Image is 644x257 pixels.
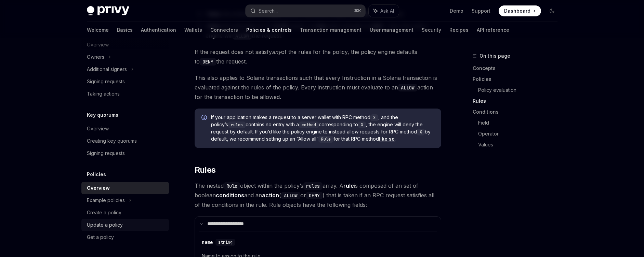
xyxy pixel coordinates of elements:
[246,22,292,38] a: Policies & controls
[87,90,120,98] div: Taking actions
[216,192,244,199] strong: conditions
[303,182,323,190] code: rules
[81,219,169,231] a: Update a policy
[218,240,233,245] span: string
[422,22,441,38] a: Security
[343,182,354,189] strong: rule
[306,192,323,199] code: DENY
[87,233,114,241] div: Get a policy
[81,206,169,219] a: Create a policy
[449,22,469,38] a: Recipes
[87,77,125,86] div: Signing requests
[478,117,563,128] a: Field
[87,196,125,204] div: Example policies
[200,58,216,66] code: DENY
[300,22,362,38] a: Transaction management
[259,7,278,15] div: Search...
[87,53,104,61] div: Owners
[87,111,118,119] h5: Key quorums
[281,192,300,199] code: ALLOW
[547,5,557,16] button: Toggle dark mode
[478,139,563,150] a: Values
[379,136,395,142] a: like so
[195,181,441,210] span: The nested object within the policy’s array. A is composed of an set of boolean and an ( or ) tha...
[87,22,109,38] a: Welcome
[473,63,563,74] a: Concepts
[262,192,279,199] strong: action
[224,182,240,190] code: Rule
[81,88,169,100] a: Taking actions
[195,47,441,66] span: If the request does not satisfy of the rules for the policy, the policy engine defaults to the re...
[81,75,169,88] a: Signing requests
[358,122,366,128] code: X
[299,122,319,128] code: method
[477,22,509,38] a: API reference
[87,170,106,179] h5: Policies
[195,73,441,102] span: This also applies to Solana transactions such that every Instruction in a Solana transaction is e...
[228,122,246,128] code: rules
[211,114,434,143] span: If your application makes a request to a server wallet with RPC method , and the policy’s contain...
[318,136,333,143] code: Rule
[81,182,169,194] a: Overview
[380,8,394,14] span: Ask AI
[478,85,563,96] a: Policy evaluation
[87,65,127,73] div: Additional signers
[87,209,121,217] div: Create a policy
[369,5,399,17] button: Ask AI
[87,125,109,133] div: Overview
[499,5,541,16] a: Dashboard
[210,22,238,38] a: Connectors
[81,147,169,159] a: Signing requests
[450,8,463,14] a: Demo
[202,239,213,246] div: name
[398,84,417,91] code: ALLOW
[81,135,169,147] a: Creating key quorums
[87,137,137,145] div: Creating key quorums
[478,128,563,139] a: Operator
[370,22,413,38] a: User management
[272,48,281,55] em: any
[87,221,123,229] div: Update a policy
[504,8,530,14] span: Dashboard
[473,74,563,85] a: Policies
[87,6,129,16] img: dark logo
[417,129,425,135] code: X
[87,184,110,192] div: Overview
[354,8,361,14] span: ⌘ K
[479,52,510,60] span: On this page
[472,8,490,14] a: Support
[370,114,378,121] code: X
[473,96,563,106] a: Rules
[201,115,208,122] svg: Info
[473,106,563,117] a: Conditions
[81,123,169,135] a: Overview
[195,165,216,175] span: Rules
[117,22,133,38] a: Basics
[246,5,365,17] button: Search...⌘K
[87,149,125,157] div: Signing requests
[184,22,202,38] a: Wallets
[81,231,169,243] a: Get a policy
[141,22,176,38] a: Authentication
